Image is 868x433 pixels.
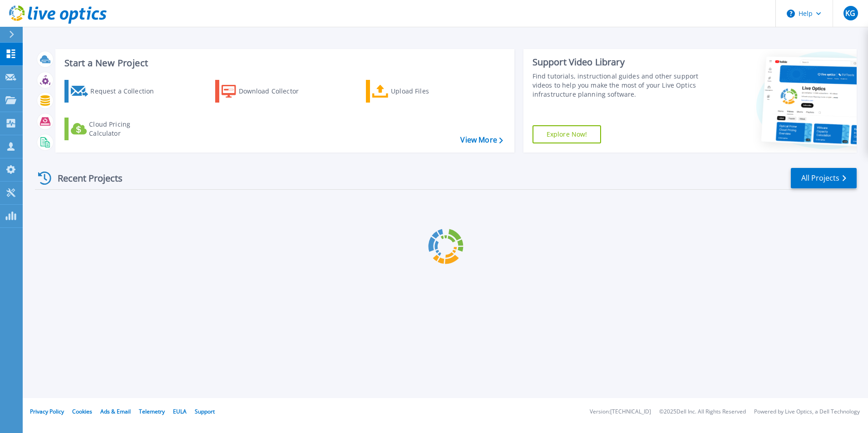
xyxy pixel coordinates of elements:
div: Support Video Library [533,56,702,68]
div: Cloud Pricing Calculator [89,120,162,138]
span: KG [845,10,855,17]
a: Cloud Pricing Calculator [64,118,166,140]
a: Upload Files [366,80,467,103]
li: Powered by Live Optics, a Dell Technology [754,409,860,415]
div: Download Collector [239,82,311,100]
div: Recent Projects [35,167,135,189]
a: Telemetry [139,408,165,415]
a: Download Collector [215,80,316,103]
a: Privacy Policy [30,408,64,415]
a: Explore Now! [533,125,602,143]
a: Request a Collection [64,80,166,103]
a: View More [460,136,503,144]
a: Cookies [72,408,92,415]
div: Upload Files [391,82,464,100]
li: © 2025 Dell Inc. All Rights Reserved [659,409,746,415]
a: Ads & Email [100,408,131,415]
div: Find tutorials, instructional guides and other support videos to help you make the most of your L... [533,72,702,99]
div: Request a Collection [90,82,163,100]
a: EULA [173,408,187,415]
li: Version: [TECHNICAL_ID] [590,409,651,415]
a: All Projects [791,168,857,188]
a: Support [195,408,215,415]
h3: Start a New Project [64,58,503,68]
